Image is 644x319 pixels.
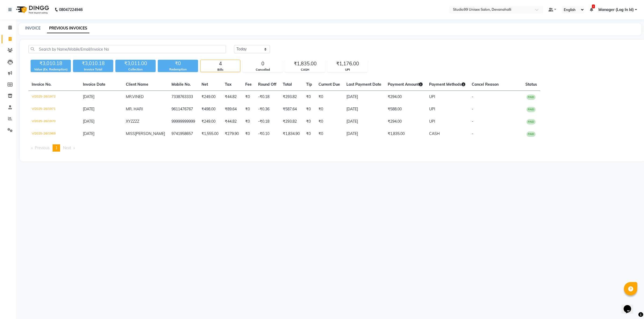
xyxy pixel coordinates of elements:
[222,103,242,115] td: ₹89.64
[429,131,440,136] span: CASH
[429,82,465,87] span: Payment Methods
[388,82,423,87] span: Payment Amount
[14,2,50,17] img: logo
[319,82,340,87] span: Current Due
[198,103,222,115] td: ₹498.00
[242,128,255,140] td: ₹0
[132,94,144,99] span: VINED
[225,82,232,87] span: Tax
[303,103,315,115] td: ₹0
[202,82,208,87] span: Net
[83,119,94,124] span: [DATE]
[243,67,283,72] div: Cancelled
[168,115,198,128] td: 99999999999
[171,82,191,87] span: Mobile No.
[126,119,139,124] span: XYZZZZ
[35,145,50,150] span: Previous
[343,91,385,103] td: [DATE]
[200,67,240,72] div: Bills
[47,24,89,33] a: PREVIOUS INVOICES
[126,107,143,111] span: MR. HARI
[385,103,426,115] td: ₹588.00
[429,119,435,124] span: UPI
[429,107,435,111] span: UPI
[135,131,165,136] span: [PERSON_NAME]
[343,128,385,140] td: [DATE]
[222,128,242,140] td: ₹279.90
[28,103,80,115] td: V/2025-26/1971
[83,94,94,99] span: [DATE]
[385,128,426,140] td: ₹1,835.00
[28,128,80,140] td: V/2025-26/1969
[168,91,198,103] td: 7338763333
[243,60,283,67] div: 0
[315,128,343,140] td: ₹0
[343,115,385,128] td: [DATE]
[303,91,315,103] td: ₹0
[168,128,198,140] td: 9741958657
[526,132,536,137] span: PAID
[158,67,198,72] div: Redemption
[73,60,113,67] div: ₹3,010.18
[472,82,499,87] span: Cancel Reason
[222,115,242,128] td: ₹44.82
[83,131,94,136] span: [DATE]
[429,94,435,99] span: UPI
[115,67,156,72] div: Collection
[328,60,367,67] div: ₹1,176.00
[59,2,83,17] b: 08047224946
[258,82,276,87] span: Round Off
[242,91,255,103] td: ₹0
[255,103,280,115] td: -₹0.36
[280,128,303,140] td: ₹1,834.90
[63,145,71,150] span: Next
[126,82,148,87] span: Client Name
[28,115,80,128] td: V/2025-26/1970
[385,115,426,128] td: ₹294.00
[158,60,198,67] div: ₹0
[115,60,156,67] div: ₹3,011.00
[28,91,80,103] td: V/2025-26/1972
[526,95,536,100] span: PAID
[126,94,132,99] span: MR.
[83,82,105,87] span: Invoice Date
[242,103,255,115] td: ₹0
[472,94,473,99] span: -
[83,107,94,111] span: [DATE]
[280,115,303,128] td: ₹293.82
[285,60,325,67] div: ₹1,835.00
[198,115,222,128] td: ₹249.00
[55,145,57,150] span: 1
[255,128,280,140] td: -₹0.10
[592,5,595,8] span: 2
[242,115,255,128] td: ₹0
[315,103,343,115] td: ₹0
[385,91,426,103] td: ₹294.00
[28,144,637,152] nav: Pagination
[200,60,240,67] div: 4
[222,91,242,103] td: ₹44.82
[255,91,280,103] td: -₹0.18
[31,60,71,67] div: ₹3,010.18
[31,67,71,72] div: Value (Ex. Redemption)
[198,91,222,103] td: ₹249.00
[32,82,52,87] span: Invoice No.
[472,119,473,124] span: -
[598,7,634,13] span: Manager (Log In Id)
[590,7,593,12] a: 2
[526,107,536,112] span: PAID
[328,67,367,72] div: UPI
[346,82,381,87] span: Last Payment Date
[315,91,343,103] td: ₹0
[306,82,312,87] span: Tip
[280,91,303,103] td: ₹293.82
[526,119,536,125] span: PAID
[343,103,385,115] td: [DATE]
[73,67,113,72] div: Invoice Total
[472,107,473,111] span: -
[255,115,280,128] td: -₹0.18
[621,298,639,314] iframe: chat widget
[280,103,303,115] td: ₹587.64
[25,26,41,31] a: INVOICE
[245,82,252,87] span: Fee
